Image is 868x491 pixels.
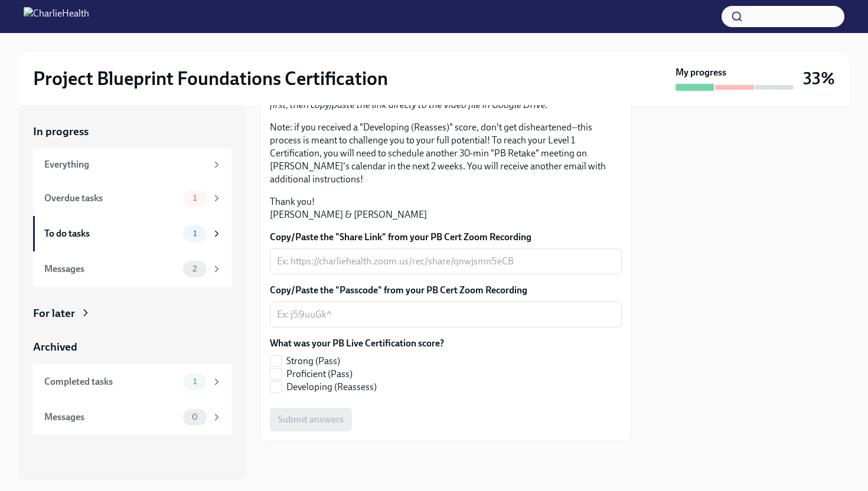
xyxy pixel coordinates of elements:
a: Archived [33,339,231,355]
div: Messages [44,263,178,276]
h2: Project Blueprint Foundations Certification [33,67,388,90]
div: For later [33,306,75,321]
div: Messages [44,411,178,424]
img: CharlieHealth [24,7,89,26]
a: In progress [33,124,231,139]
span: 1 [186,377,204,386]
label: Copy/Paste the "Passcode" from your PB Cert Zoom Recording [270,284,622,297]
div: To do tasks [44,227,178,240]
span: 1 [186,194,204,202]
strong: My progress [676,66,726,79]
p: Thank you! [PERSON_NAME] & [PERSON_NAME] [270,195,622,221]
div: Completed tasks [44,375,178,388]
a: Messages0 [33,400,231,435]
h3: 33% [803,68,835,89]
span: 0 [185,413,205,421]
span: 2 [185,264,204,273]
a: Completed tasks1 [33,364,231,400]
a: For later [33,306,231,321]
label: What was your PB Live Certification score? [270,337,444,350]
a: Everything [33,149,231,181]
a: Overdue tasks1 [33,181,231,216]
span: 1 [186,229,204,238]
span: Strong (Pass) [286,355,340,368]
label: Copy/Paste the "Share Link" from your PB Cert Zoom Recording [270,231,622,244]
div: Overdue tasks [44,192,178,205]
div: Everything [44,158,207,171]
a: To do tasks1 [33,216,231,251]
p: Note: if you received a "Developing (Reasses)" score, don't get disheartened--this process is mea... [270,121,622,186]
a: Messages2 [33,251,231,287]
span: Developing (Reassess) [286,381,377,394]
span: Proficient (Pass) [286,368,353,381]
